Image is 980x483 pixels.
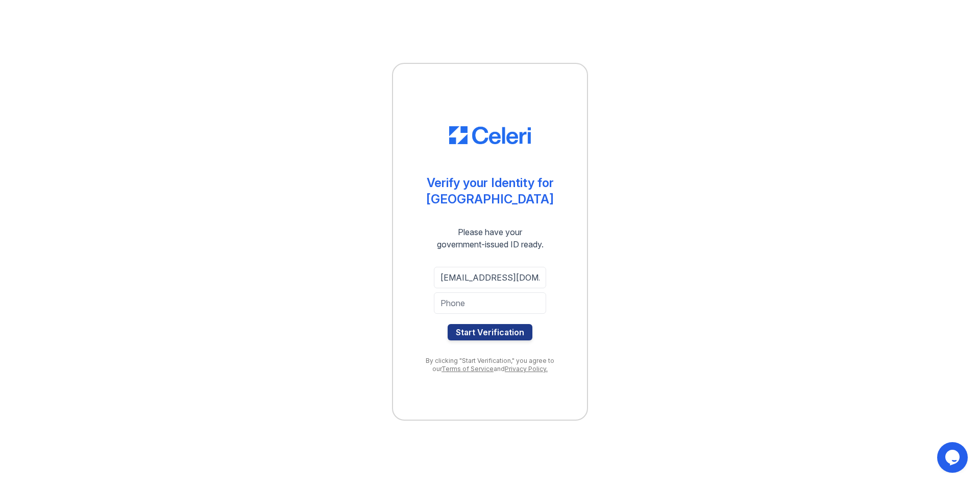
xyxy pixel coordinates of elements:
[434,292,546,314] input: Phone
[937,442,970,473] iframe: chat widget
[505,365,548,373] a: Privacy Policy.
[434,267,546,288] input: Email
[413,357,567,373] div: By clicking "Start Verification," you agree to our and
[419,226,562,250] div: Please have your government-issued ID ready.
[449,126,531,145] img: CE_Logo_Blue-a8612792a0a2168367f1c8372b55b34899dd931a85d93a1a3d3e32e68fde9ad4.png
[426,175,554,208] div: Verify your Identity for [GEOGRAPHIC_DATA]
[442,365,494,373] a: Terms of Service
[448,324,532,340] button: Start Verification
